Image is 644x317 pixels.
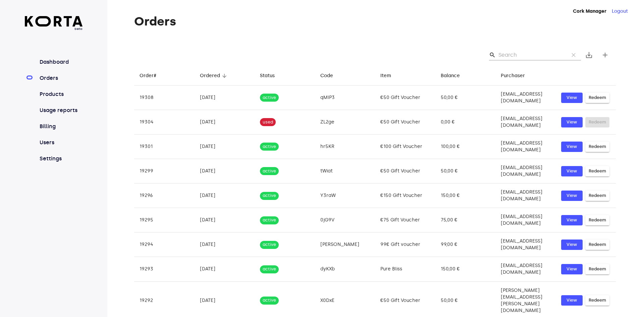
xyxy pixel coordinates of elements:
span: Order# [140,72,165,80]
span: Search [489,52,496,58]
td: [DATE] [195,257,255,281]
span: View [565,143,579,151]
td: [EMAIL_ADDRESS][DOMAIN_NAME] [495,110,556,135]
div: Balance [441,72,460,80]
td: [DATE] [195,135,255,159]
div: Item [380,72,391,80]
button: View [561,142,583,152]
span: active [260,168,279,174]
td: [PERSON_NAME] [315,232,375,257]
td: Pure Bliss [375,257,435,281]
button: View [561,215,583,225]
button: View [561,93,583,103]
td: [EMAIL_ADDRESS][DOMAIN_NAME] [495,257,556,281]
td: 150,00 € [435,183,496,208]
button: Redeem [585,93,609,103]
td: 19301 [134,135,195,159]
td: 0,00 € [435,110,496,135]
td: [DATE] [195,86,255,110]
td: Y3raW [315,183,375,208]
td: [DATE] [195,232,255,257]
span: add [601,51,609,59]
td: 19294 [134,232,195,257]
strong: Cork Manager [573,8,606,14]
span: Status [260,72,283,80]
span: Redeem [589,241,606,249]
td: [DATE] [195,159,255,183]
td: [EMAIL_ADDRESS][DOMAIN_NAME] [495,135,556,159]
a: Billing [38,122,83,130]
span: Code [320,72,342,80]
td: tWiat [315,159,375,183]
td: 19296 [134,183,195,208]
td: [DATE] [195,183,255,208]
td: 19299 [134,159,195,183]
a: Orders [38,74,83,82]
td: hr5KR [315,135,375,159]
div: Purchaser [501,72,525,80]
span: View [565,118,579,126]
span: arrow_downward [221,73,227,79]
td: dyKXb [315,257,375,281]
span: View [565,94,579,102]
span: active [260,95,279,101]
span: active [260,217,279,223]
td: [EMAIL_ADDRESS][DOMAIN_NAME] [495,159,556,183]
span: Purchaser [501,72,534,80]
td: €75 Gift Voucher [375,208,435,232]
div: Order# [140,72,156,80]
span: active [260,144,279,150]
button: View [561,295,583,306]
td: 75,00 € [435,208,496,232]
span: Redeem [589,297,606,304]
button: Logout [612,8,628,15]
td: qMIP3 [315,86,375,110]
span: Item [380,72,400,80]
td: 19308 [134,86,195,110]
button: Redeem [585,166,609,176]
a: beta [25,16,83,31]
td: [EMAIL_ADDRESS][DOMAIN_NAME] [495,232,556,257]
button: View [561,191,583,201]
td: €100 Gift Voucher [375,135,435,159]
a: Products [38,90,83,98]
td: 99,00 € [435,232,496,257]
div: Status [260,72,275,80]
td: [EMAIL_ADDRESS][DOMAIN_NAME] [495,208,556,232]
td: €50 Gift Voucher [375,110,435,135]
td: 99€ Gift voucher [375,232,435,257]
button: Redeem [585,215,609,225]
td: 19293 [134,257,195,281]
button: Redeem [585,295,609,306]
span: View [565,192,579,200]
span: active [260,193,279,199]
button: Redeem [585,240,609,250]
span: Balance [441,72,469,80]
button: Export [581,47,597,63]
td: [DATE] [195,208,255,232]
button: View [561,166,583,176]
a: Settings [38,155,83,163]
a: Dashboard [38,58,83,66]
span: Redeem [589,94,606,102]
span: Redeem [589,192,606,200]
span: View [565,241,579,249]
span: used [260,119,276,125]
button: Redeem [585,264,609,274]
td: 19304 [134,110,195,135]
img: Korta [25,16,83,27]
span: View [565,297,579,304]
td: [EMAIL_ADDRESS][DOMAIN_NAME] [495,183,556,208]
td: 100,00 € [435,135,496,159]
button: View [561,264,583,274]
button: Redeem [585,142,609,152]
button: View [561,117,583,127]
span: View [565,216,579,224]
td: 19295 [134,208,195,232]
td: 50,00 € [435,86,496,110]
